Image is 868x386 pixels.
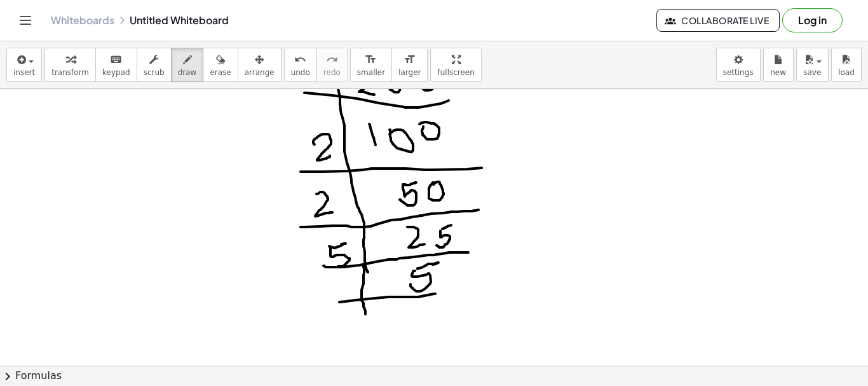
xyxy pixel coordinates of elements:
span: smaller [357,68,385,77]
button: draw [171,48,204,82]
span: save [803,68,821,77]
i: redo [326,52,338,67]
span: insert [13,68,35,77]
button: scrub [137,48,172,82]
button: save [796,48,829,82]
button: fullscreen [430,48,481,82]
button: insert [6,48,42,82]
button: new [763,48,794,82]
button: Collaborate Live [656,9,780,32]
span: settings [723,68,754,77]
button: transform [44,48,96,82]
i: undo [294,52,306,67]
span: keypad [102,68,130,77]
span: new [770,68,786,77]
button: Toggle navigation [15,10,36,31]
button: format_sizesmaller [350,48,392,82]
span: scrub [144,68,165,77]
span: draw [178,68,197,77]
i: keyboard [110,52,122,67]
button: undoundo [284,48,317,82]
span: load [838,68,855,77]
span: redo [323,68,341,77]
span: erase [210,68,231,77]
button: load [831,48,862,82]
button: arrange [238,48,281,82]
button: settings [716,48,761,82]
i: format_size [365,52,377,67]
span: Collaborate Live [667,15,769,26]
button: redoredo [316,48,348,82]
button: format_sizelarger [391,48,428,82]
span: undo [291,68,310,77]
button: Log in [782,8,843,32]
span: fullscreen [437,68,474,77]
i: format_size [403,52,416,67]
span: larger [398,68,421,77]
span: arrange [245,68,275,77]
span: transform [51,68,89,77]
button: keyboardkeypad [95,48,137,82]
a: Whiteboards [51,14,114,27]
button: erase [203,48,238,82]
